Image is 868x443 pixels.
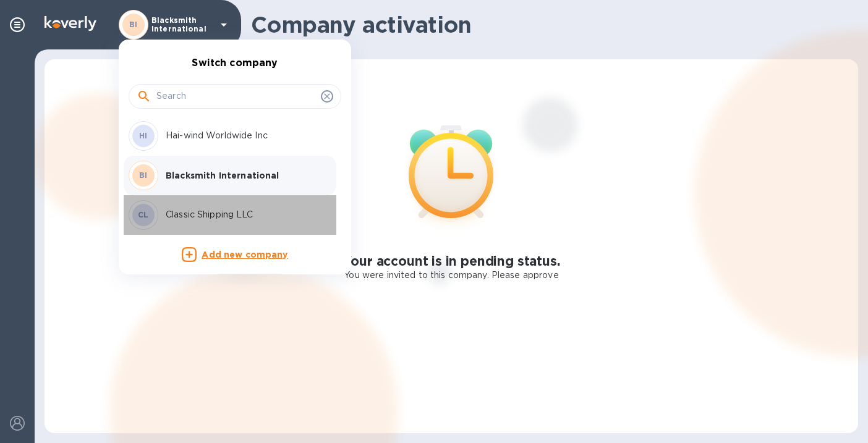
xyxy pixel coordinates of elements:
[138,210,149,219] b: CL
[139,171,148,180] b: BI
[202,248,287,262] p: Add new company
[166,208,321,221] p: Classic Shipping LLC
[139,131,148,140] b: HI
[156,87,316,106] input: Search
[166,129,321,142] p: Hai-wind Worldwide Inc
[166,169,321,182] p: Blacksmith International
